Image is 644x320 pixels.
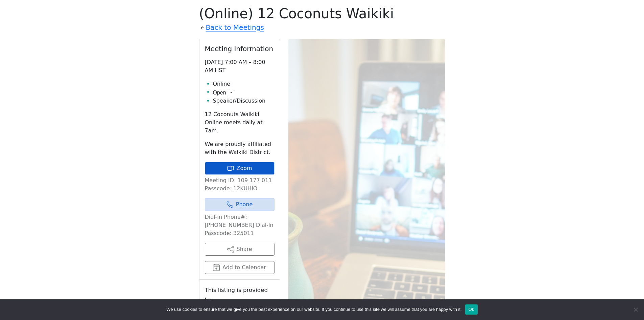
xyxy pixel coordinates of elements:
p: Meeting ID: 109 177 011 Passcode: 12KUHIO [205,176,275,193]
span: We use cookies to ensure that we give you the best experience on our website. If you continue to ... [166,306,461,313]
p: Dial-In Phone#: [PHONE_NUMBER] Dial-In Passcode: 325011 [205,213,275,237]
h2: Meeting Information [205,45,275,53]
h1: (Online) 12 Coconuts Waikiki [199,5,445,22]
small: This listing is provided by: [205,285,275,305]
a: Phone [205,198,275,211]
p: We are proudly affiliated with the Waikiki District. [205,140,275,156]
button: Ok [465,304,478,315]
a: Back to Meetings [206,22,264,34]
li: Online [213,80,275,88]
p: 12 Coconuts Waikiki Online meets daily at 7am. [205,110,275,135]
li: Speaker/Discussion [213,97,275,105]
button: Add to Calendar [205,261,275,274]
p: [DATE] 7:00 AM – 8:00 AM HST [205,58,275,74]
span: Open [213,89,226,97]
span: No [632,306,639,313]
button: Share [205,243,275,256]
a: Zoom [205,162,275,175]
button: Open [213,89,233,97]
